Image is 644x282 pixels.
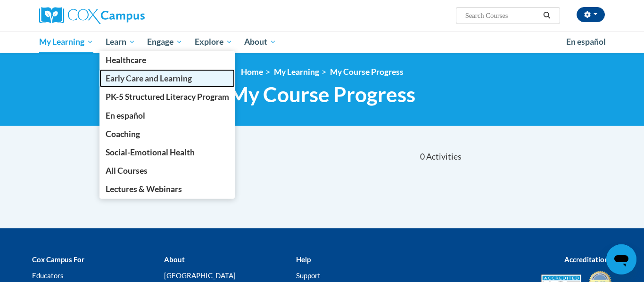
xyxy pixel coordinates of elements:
a: Social-Emotional Health [99,143,235,161]
span: En español [106,111,145,121]
span: Activities [426,152,462,162]
span: Early Care and Learning [106,73,192,83]
a: My Learning [274,67,319,77]
span: My Learning [39,36,93,48]
span: Engage [147,36,182,48]
iframe: Button to launch messaging window [606,244,636,274]
a: Learn [99,31,141,53]
span: All Courses [106,166,148,176]
a: About [239,31,283,53]
input: Search Courses [464,10,540,21]
span: Learn [106,36,135,48]
a: My Learning [33,31,99,53]
b: Cox Campus For [32,255,84,264]
span: Healthcare [106,55,146,65]
b: About [164,255,185,264]
div: Main menu [25,31,619,53]
a: En español [99,106,235,125]
span: Lectures & Webinars [106,184,182,194]
button: Account Settings [577,7,605,22]
span: Explore [195,36,232,48]
span: About [244,36,276,48]
a: Home [241,67,263,77]
a: Early Care and Learning [99,69,235,88]
a: [GEOGRAPHIC_DATA] [164,271,236,280]
a: Lectures & Webinars [99,180,235,198]
a: Support [296,271,321,280]
a: Educators [32,271,64,280]
img: Cox Campus [39,7,145,24]
a: Explore [189,31,239,53]
a: All Courses [99,161,235,180]
a: Healthcare [99,51,235,69]
span: Social-Emotional Health [106,147,195,157]
a: Engage [141,31,189,53]
span: PK-5 Structured Literacy Program [106,92,229,102]
span: My Course Progress [229,82,415,107]
b: Help [296,255,311,264]
span: En español [566,37,606,47]
b: Accreditations [564,255,612,264]
span: Coaching [106,129,140,139]
a: Cox Campus [39,7,218,24]
a: En español [560,32,612,52]
a: My Course Progress [330,67,404,77]
a: Coaching [99,125,235,143]
a: PK-5 Structured Literacy Program [99,88,235,106]
span: 0 [420,152,425,162]
button: Search [540,10,554,21]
